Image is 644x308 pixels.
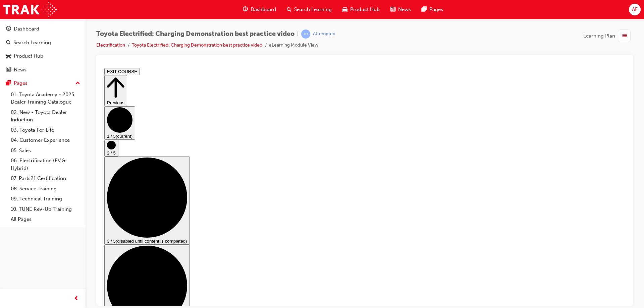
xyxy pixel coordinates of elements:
[251,6,276,13] span: Dashboard
[6,53,11,59] span: car-icon
[385,3,416,16] a: news-iconNews
[74,295,79,303] span: prev-icon
[3,21,83,77] button: DashboardSearch LearningProduct HubNews
[350,6,380,13] span: Product Hub
[583,32,615,40] span: Learning Plan
[622,32,627,40] span: list-icon
[5,173,14,178] span: 3 / 5
[8,145,83,156] a: 05. Sales
[3,50,83,62] a: Product Hub
[237,3,281,16] a: guage-iconDashboard
[8,214,83,225] a: All Pages
[3,37,83,49] a: Search Learning
[13,39,51,47] div: Search Learning
[6,26,11,32] span: guage-icon
[416,3,448,16] a: pages-iconPages
[14,66,26,74] div: News
[5,68,14,73] span: 1 / 5
[3,91,88,179] button: 3 / 5(disabled until content is completed)
[8,107,83,125] a: 02. New - Toyota Dealer Induction
[75,79,80,88] span: up-icon
[3,77,83,89] button: Pages
[3,10,25,41] button: Previous
[3,3,38,10] button: EXIT COURSE
[5,35,23,40] span: Previous
[14,52,43,60] div: Product Hub
[313,31,335,37] div: Attempted
[14,173,86,178] span: (disabled until content is completed)
[429,6,443,13] span: Pages
[294,6,332,13] span: Search Learning
[390,5,395,14] span: news-icon
[3,41,34,74] button: 1 / 5(current)
[8,204,83,214] a: 10. TUNE Rev-Up Training
[632,6,638,13] span: AF
[14,68,31,73] span: (current)
[3,2,57,17] img: Trak
[96,30,294,38] span: Toyota Electrified: Charging Demonstration best practice video
[8,89,83,107] a: 01. Toyota Academy - 2025 Dealer Training Catalogue
[8,173,83,184] a: 07. Parts21 Certification
[629,4,641,15] button: AF
[3,74,17,91] button: 2 / 5
[422,5,427,14] span: pages-icon
[3,23,83,35] a: Dashboard
[14,25,39,33] div: Dashboard
[8,194,83,204] a: 09. Technical Training
[6,80,11,86] span: pages-icon
[269,42,318,49] li: eLearning Module View
[6,40,11,46] span: search-icon
[287,5,291,14] span: search-icon
[281,3,337,16] a: search-iconSearch Learning
[243,5,248,14] span: guage-icon
[96,42,125,48] a: Electrification
[297,30,299,38] span: |
[14,79,28,87] div: Pages
[337,3,385,16] a: car-iconProduct Hub
[6,67,11,73] span: news-icon
[398,6,411,13] span: News
[342,5,347,14] span: car-icon
[5,85,14,90] span: 2 / 5
[8,125,83,135] a: 03. Toyota For Life
[8,156,83,173] a: 06. Electrification (EV & Hybrid)
[3,64,83,76] a: News
[8,135,83,145] a: 04. Customer Experience
[583,29,633,42] button: Learning Plan
[132,42,262,48] a: Toyota Electrified: Charging Demonstration best practice video
[8,184,83,194] a: 08. Service Training
[301,29,310,39] span: learningRecordVerb_ATTEMPT-icon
